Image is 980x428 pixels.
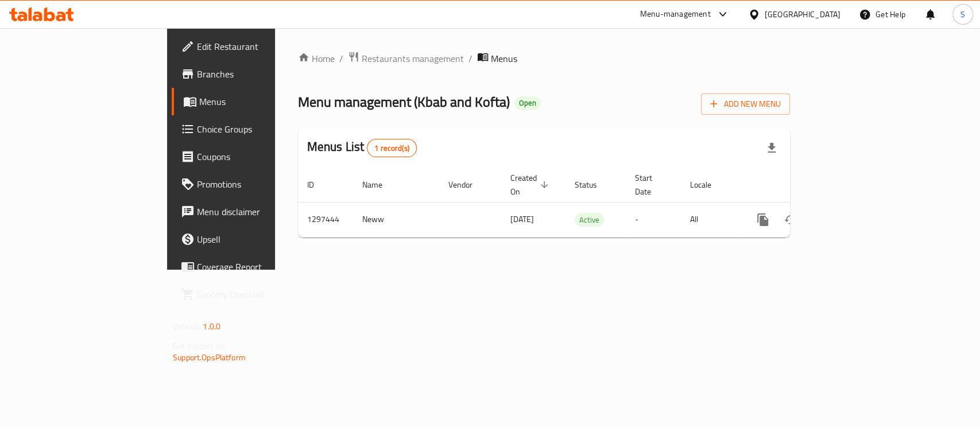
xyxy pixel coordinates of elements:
span: Upsell [197,232,321,246]
table: enhanced table [298,168,869,238]
div: [GEOGRAPHIC_DATA] [765,8,840,21]
li: / [339,52,343,65]
span: Menus [199,95,321,108]
button: Change Status [777,206,804,234]
li: / [468,52,472,65]
button: Add New Menu [701,94,790,115]
span: Menus [491,52,517,65]
span: S [960,8,965,21]
span: Get support on: [173,338,226,353]
span: Coupons [197,150,321,164]
span: Vendor [448,178,487,192]
div: Active [575,213,604,227]
span: ID [307,178,329,192]
a: Menus [172,88,331,115]
a: Grocery Checklist [172,281,331,308]
a: Upsell [172,225,331,253]
h2: Menus List [307,138,417,157]
a: Coupons [172,143,331,170]
span: Edit Restaurant [197,40,321,53]
span: Menu management ( Kbab and Kofta ) [298,89,510,115]
nav: breadcrumb [298,51,790,66]
div: Open [514,96,541,110]
span: Active [575,213,604,227]
a: Choice Groups [172,115,331,143]
span: Open [514,98,541,108]
a: Branches [172,60,331,88]
span: Coverage Report [197,260,321,274]
a: Menu disclaimer [172,198,331,225]
a: Edit Restaurant [172,33,331,60]
a: Coverage Report [172,253,331,281]
div: Menu-management [640,7,711,21]
div: Export file [758,134,785,162]
a: Restaurants management [348,51,464,66]
span: Menu disclaimer [197,205,321,219]
a: Support.OpsPlatform [173,350,246,365]
td: - [626,202,681,237]
a: Promotions [172,170,331,198]
th: Actions [740,168,869,203]
span: Name [362,178,397,192]
span: 1.0.0 [203,319,220,334]
span: Start Date [635,171,667,199]
span: Restaurants management [362,52,464,65]
span: Promotions [197,177,321,191]
span: [DATE] [510,212,534,227]
span: Locale [690,178,726,192]
span: Branches [197,67,321,81]
div: Total records count [367,139,417,157]
span: Status [575,178,612,192]
span: Version: [173,319,201,334]
span: Choice Groups [197,122,321,136]
td: All [681,202,740,237]
button: more [749,206,777,234]
span: Created On [510,171,552,199]
span: Add New Menu [710,97,781,111]
span: 1 record(s) [367,143,416,154]
span: Grocery Checklist [197,287,321,301]
td: Neww [353,202,439,237]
